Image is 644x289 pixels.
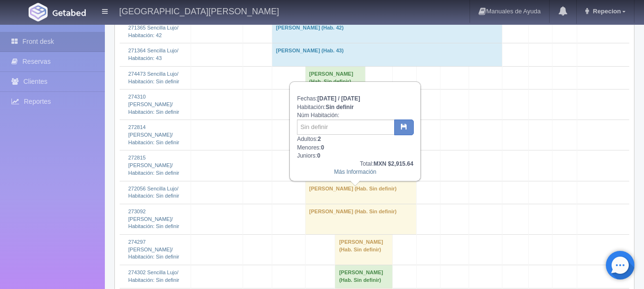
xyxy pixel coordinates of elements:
a: 272814 [PERSON_NAME]/Habitación: Sin definir [128,124,179,145]
div: Total: [297,160,413,168]
b: Sin definir [326,104,354,110]
a: 271365 Sencilla Lujo/Habitación: 42 [128,25,178,38]
a: 274297 [PERSON_NAME]/Habitación: Sin definir [128,239,179,259]
td: [PERSON_NAME] (Hab. Sin definir) [305,66,366,89]
b: 0 [321,144,324,151]
a: 274473 Sencilla Lujo/Habitación: Sin definir [128,71,179,84]
td: [PERSON_NAME] (Hab. 42) [272,20,502,43]
b: 0 [317,152,320,159]
a: 274302 Sencilla Lujo/Habitación: Sin definir [128,269,179,283]
td: [PERSON_NAME] (Hab. Sin definir) [305,204,417,234]
input: Sin definir [297,120,395,135]
a: 273092 [PERSON_NAME]/Habitación: Sin definir [128,209,179,229]
div: Fechas: Habitación: Núm Habitación: Adultos: Menores: Juniors: [290,82,420,180]
a: 272056 Sencilla Lujo/Habitación: Sin definir [128,186,179,199]
a: Más Información [334,169,377,175]
b: MXN $2,915.64 [374,160,413,167]
b: [DATE] / [DATE] [317,95,360,102]
h4: [GEOGRAPHIC_DATA][PERSON_NAME] [119,5,279,17]
td: [PERSON_NAME] (Hab. Sin definir) [335,265,392,288]
a: 272815 [PERSON_NAME]/Habitación: Sin definir [128,155,179,175]
td: [PERSON_NAME] (Hab. Sin definir) [305,181,417,204]
span: Repecion [591,8,621,15]
img: Getabed [52,9,86,16]
img: Getabed [29,3,48,21]
a: 271364 Sencilla Lujo/Habitación: 43 [128,48,178,61]
td: [PERSON_NAME] (Hab. Sin definir) [335,235,392,265]
td: [PERSON_NAME] (Hab. 43) [272,43,502,66]
a: 274310 [PERSON_NAME]/Habitación: Sin definir [128,94,179,114]
b: 2 [318,136,321,142]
